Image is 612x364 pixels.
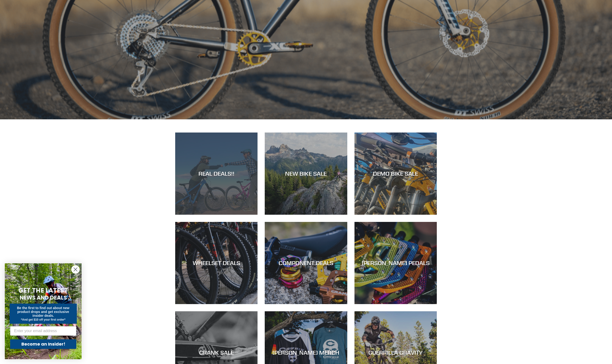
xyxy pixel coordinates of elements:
a: REAL DEALS!! [175,133,258,215]
span: GET THE LATEST [18,286,68,295]
div: WHEELSET DEALS [175,260,258,266]
div: [PERSON_NAME] PEDALS [354,260,437,266]
div: DEMO BIKE SALE [354,170,437,177]
div: NEW BIKE SALE [265,170,347,177]
a: WHEELSET DEALS [175,222,258,304]
button: Become an Insider! [10,339,76,349]
button: Close dialog [71,265,80,274]
a: NEW BIKE SALE [265,133,347,215]
a: [PERSON_NAME] PEDALS [354,222,437,304]
div: COMPONENT DEALS [265,260,347,266]
div: CRANK SALE [175,349,258,356]
input: Enter your email address [10,326,76,336]
span: NEWS AND DEALS [20,294,67,301]
span: Be the first to find out about new product drops and get exclusive insider deals. [17,306,70,318]
span: *And get $10 off your first order* [21,318,65,321]
a: COMPONENT DEALS [265,222,347,304]
div: GUERRILLA GRAVITY [354,349,437,356]
div: [PERSON_NAME] MERCH [265,349,347,356]
a: DEMO BIKE SALE [354,133,437,215]
div: REAL DEALS!! [175,170,258,177]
